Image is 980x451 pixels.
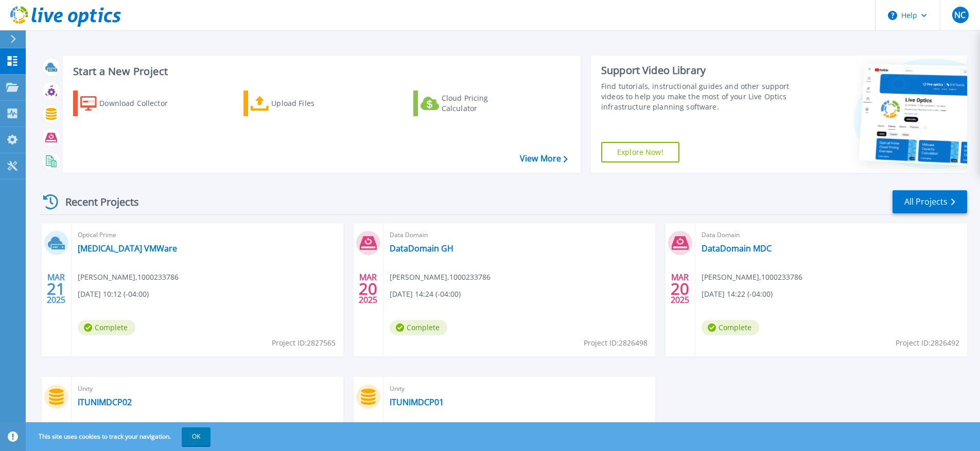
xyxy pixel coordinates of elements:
a: Cloud Pricing Calculator [413,91,528,116]
span: [DATE] 14:22 (-04:00) [702,288,773,300]
a: ITUNIMDCP01 [390,397,444,407]
a: DataDomain MDC [702,243,772,254]
a: All Projects [892,190,967,213]
div: Find tutorials, instructional guides and other support videos to help you make the most of your L... [601,81,793,112]
span: Data Domain [390,229,649,241]
a: Explore Now! [601,142,679,163]
span: [DATE] 10:12 (-04:00) [78,288,149,300]
span: Complete [702,320,759,335]
h3: Start a New Project [73,66,567,77]
span: Optical Prime [78,229,337,241]
span: 20 [359,284,377,293]
a: DataDomain GH [390,243,453,254]
a: View More [520,154,568,164]
div: MAR 2025 [358,270,378,308]
button: OK [182,427,211,446]
a: ITUNIMDCP02 [78,397,132,407]
span: Complete [78,320,135,335]
span: 20 [671,284,689,293]
span: NC [954,11,966,19]
div: Cloud Pricing Calculator [442,93,524,114]
span: This site uses cookies to track your navigation. [28,427,211,446]
a: Download Collector [73,91,188,116]
div: MAR 2025 [670,270,690,308]
span: Data Domain [702,229,961,241]
span: Complete [390,320,447,335]
div: Upload Files [271,93,354,114]
div: MAR 2025 [46,270,66,308]
div: Download Collector [99,93,182,114]
span: Project ID: 2827565 [272,337,336,349]
span: [DATE] 14:24 (-04:00) [390,288,461,300]
span: [PERSON_NAME] , 1000233786 [390,272,491,283]
a: [MEDICAL_DATA] VMWare [78,243,177,254]
span: Project ID: 2826498 [584,337,647,349]
span: [PERSON_NAME] , 1000233786 [78,272,179,283]
div: Recent Projects [40,189,153,214]
span: Unity [78,383,337,394]
span: [PERSON_NAME] , 1000233786 [702,272,802,283]
span: 21 [47,284,65,293]
span: Unity [390,383,649,394]
span: Project ID: 2826492 [896,337,959,349]
div: Support Video Library [601,64,793,77]
a: Upload Files [243,91,358,116]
